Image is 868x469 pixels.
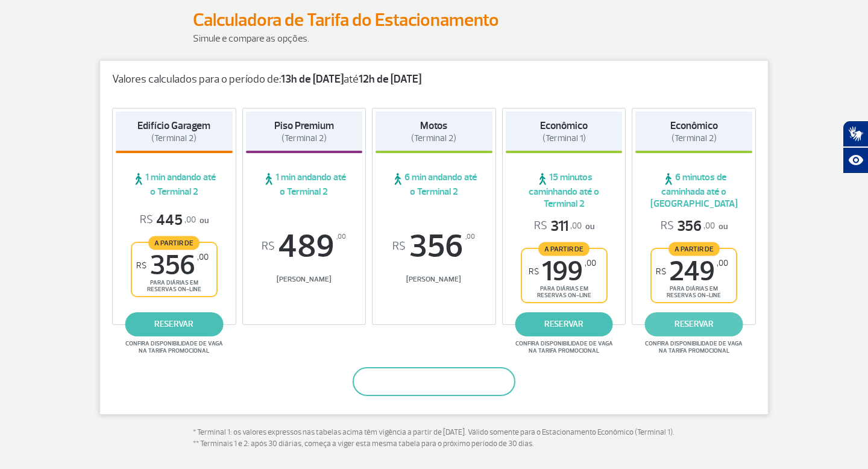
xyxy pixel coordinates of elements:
span: Confira disponibilidade de vaga na tarifa promocional [124,340,225,354]
span: 311 [534,217,582,236]
a: reservar [125,312,223,336]
p: Simule e compare as opções. [193,31,675,46]
span: (Terminal 2) [281,133,327,144]
span: 356 [661,217,715,236]
span: para diárias em reservas on-line [142,279,206,293]
strong: Edifício Garagem [137,119,210,132]
sup: R$ [529,266,539,277]
span: 356 [376,230,492,263]
span: 1 min andando até o Terminal 2 [116,171,233,198]
h2: Calculadora de Tarifa do Estacionamento [193,9,675,31]
span: 489 [246,230,363,263]
span: 6 min andando até o Terminal 2 [376,171,492,198]
p: ou [661,217,728,236]
strong: Motos [420,119,447,132]
p: ou [534,217,594,236]
span: [PERSON_NAME] [376,275,492,284]
strong: Econômico [540,119,588,132]
span: 15 minutos caminhando até o Terminal 2 [506,171,623,210]
p: * Terminal 1: os valores expressos nas tabelas acima têm vigência a partir de [DATE]. Válido some... [193,427,675,450]
button: Abrir recursos assistivos. [843,147,868,174]
strong: 13h de [DATE] [281,72,344,86]
sup: ,00 [717,258,728,268]
p: Valores calculados para o período de: até [112,73,756,86]
strong: Piso Premium [274,119,334,132]
span: 6 minutos de caminhada até o [GEOGRAPHIC_DATA] [635,171,752,210]
span: (Terminal 1) [542,133,586,144]
span: Confira disponibilidade de vaga na tarifa promocional [514,340,615,354]
a: reservar [645,312,743,336]
span: 356 [136,252,209,279]
span: 199 [529,258,596,285]
a: reservar [515,312,613,336]
span: (Terminal 2) [671,133,717,144]
sup: R$ [262,240,275,253]
span: (Terminal 2) [411,133,456,144]
sup: R$ [392,240,406,253]
p: ou [140,211,209,230]
span: para diárias em reservas on-line [662,285,726,299]
span: A partir de [148,236,200,250]
span: 1 min andando até o Terminal 2 [246,171,363,198]
sup: ,00 [336,230,346,244]
span: 445 [140,211,196,230]
strong: Econômico [670,119,718,132]
strong: 12h de [DATE] [359,72,421,86]
sup: ,00 [585,258,596,268]
sup: R$ [656,266,666,277]
span: (Terminal 2) [151,133,197,144]
sup: ,00 [465,230,475,244]
span: 249 [656,258,728,285]
span: Confira disponibilidade de vaga na tarifa promocional [643,340,744,354]
sup: R$ [136,260,146,271]
div: Plugin de acessibilidade da Hand Talk. [843,121,868,174]
span: [PERSON_NAME] [246,275,363,284]
span: A partir de [668,242,720,256]
span: para diárias em reservas on-line [532,285,596,299]
button: Abrir tradutor de língua de sinais. [843,121,868,147]
sup: ,00 [197,252,209,262]
span: A partir de [538,242,590,256]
